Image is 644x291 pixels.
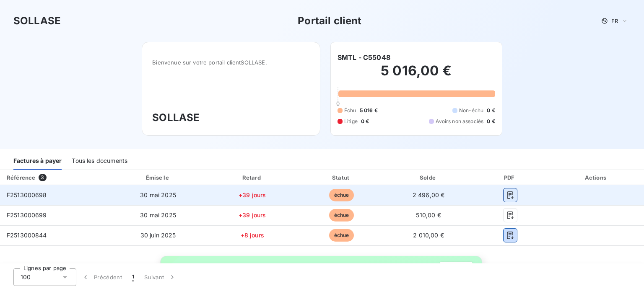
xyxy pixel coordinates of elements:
[7,174,35,181] div: Référence
[436,118,483,125] span: Avoirs non associés
[344,107,356,114] span: Échu
[72,152,127,170] div: Tous les documents
[298,13,361,28] h3: Portail client
[551,173,642,182] div: Actions
[413,191,445,198] span: 2 496,00 €
[7,191,47,198] span: F2513000698
[239,211,266,219] span: +39 jours
[140,211,176,219] span: 30 mai 2025
[387,173,470,182] div: Solde
[473,173,547,182] div: PDF
[21,273,31,281] span: 100
[140,232,176,239] span: 30 juin 2025
[76,268,127,286] button: Précédent
[111,173,205,182] div: Émise le
[7,232,47,239] span: F2513000844
[140,191,176,198] span: 30 mai 2025
[127,268,139,286] button: 1
[416,211,441,219] span: 510,00 €
[139,268,182,286] button: Suivant
[329,209,354,221] span: échue
[459,107,483,114] span: Non-échu
[360,107,378,114] span: 5 016 €
[7,211,47,219] span: F2513000699
[611,18,618,24] span: FR
[152,110,310,125] h3: SOLLASE
[13,13,61,28] h3: SOLLASE
[39,174,46,181] span: 3
[132,273,134,281] span: 1
[152,59,310,66] span: Bienvenue sur votre portail client SOLLASE .
[299,173,384,182] div: Statut
[13,152,62,170] div: Factures à payer
[487,118,495,125] span: 0 €
[338,62,495,88] h2: 5 016,00 €
[338,52,390,62] h6: SMTL - C55048
[344,118,358,125] span: Litige
[487,107,495,114] span: 0 €
[239,191,266,198] span: +39 jours
[336,100,340,107] span: 0
[361,118,369,125] span: 0 €
[413,232,444,239] span: 2 010,00 €
[329,189,354,201] span: échue
[329,229,354,242] span: échue
[209,173,296,182] div: Retard
[241,232,264,239] span: +8 jours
